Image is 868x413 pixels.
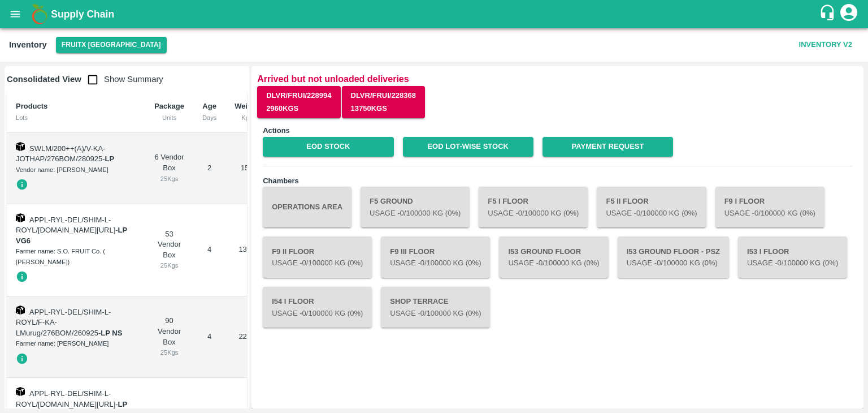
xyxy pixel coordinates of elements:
p: Usage - 0 /100000 Kg (0%) [724,208,815,219]
div: Units [154,113,184,123]
div: 90 Vendor Box [154,316,184,358]
p: Usage - 0 /100000 Kg (0%) [627,258,720,269]
a: Payment Request [542,137,673,157]
div: Farmer name: [PERSON_NAME] [16,338,136,349]
button: Operations Area [263,187,351,227]
p: Usage - 0 /100000 Kg (0%) [390,308,481,319]
strong: LP VG6 [16,226,127,245]
p: Usage - 0 /100000 Kg (0%) [272,258,363,269]
div: 6 Vendor Box [154,152,184,184]
button: Inventory V2 [795,35,857,55]
td: 4 [193,204,225,296]
button: F9 II FloorUsage -0/100000 Kg (0%) [263,236,372,277]
b: Chambers [263,177,299,185]
img: box [16,142,25,151]
button: DLVR/FRUI/2289942960Kgs [257,86,340,119]
b: Consolidated View [7,75,81,84]
span: SWLM/200++(A)/V-KA-JOTHAP/276BOM/280925 [16,144,105,164]
span: APPL-RYL-DEL/SHIM-L-ROYL/F-KA-LMurug/276BOM/260925 [16,308,111,337]
span: 2250 [238,332,255,341]
img: box [16,306,25,315]
b: Inventory [9,40,47,49]
strong: LP [105,154,115,163]
a: EOD Stock [263,137,393,157]
button: I53 I FloorUsage -0/100000 Kg (0%) [738,236,847,277]
button: I54 I FloorUsage -0/100000 Kg (0%) [263,287,372,328]
button: F5 II FloorUsage -0/100000 Kg (0%) [597,187,706,227]
button: DLVR/FRUI/22836813750Kgs [342,86,425,119]
button: F9 I FloorUsage -0/100000 Kg (0%) [715,187,824,227]
p: Usage - 0 /100000 Kg (0%) [370,208,461,219]
div: 53 Vendor Box [154,229,184,271]
button: I53 Ground Floor - PSZUsage -0/100000 Kg (0%) [618,236,729,277]
button: F5 I FloorUsage -0/100000 Kg (0%) [479,187,588,227]
img: logo [28,3,51,25]
span: APPL-RYL-DEL/SHIM-L-ROYL/[DOMAIN_NAME][URL] [16,389,115,408]
button: open drawer [2,1,28,27]
p: Usage - 0 /100000 Kg (0%) [508,258,599,269]
b: Package [154,102,184,110]
div: 25 Kgs [154,174,184,184]
p: Usage - 0 /100000 Kg (0%) [606,208,697,219]
div: Kgs [235,113,259,123]
a: EOD Lot-wise Stock [403,137,533,157]
div: 25 Kgs [154,347,184,358]
span: - [16,226,127,245]
strong: LP NS [101,329,122,337]
b: Products [16,102,47,110]
div: 25 Kgs [154,260,184,270]
div: Lots [16,113,136,123]
div: customer-support [819,4,839,24]
a: Supply Chain [51,6,819,22]
button: Select DC [56,37,167,53]
img: box [16,387,25,396]
b: Actions [263,126,290,135]
span: - [102,154,114,163]
img: box [16,213,25,222]
button: Shop TerraceUsage -0/100000 Kg (0%) [381,287,490,328]
button: I53 Ground FloorUsage -0/100000 Kg (0%) [499,236,608,277]
span: - [98,329,122,337]
p: Usage - 0 /100000 Kg (0%) [488,208,579,219]
button: F9 III FloorUsage -0/100000 Kg (0%) [381,236,490,277]
span: 150 [241,164,253,172]
div: Vendor name: [PERSON_NAME] [16,165,136,175]
p: Usage - 0 /100000 Kg (0%) [390,258,481,269]
b: Weight [235,102,259,110]
button: F5 GroundUsage -0/100000 Kg (0%) [361,187,470,227]
b: Age [202,102,216,110]
div: Farmer name: S.O. FRUIT Co. ( [PERSON_NAME]) [16,246,136,267]
td: 2 [193,133,225,204]
p: Usage - 0 /100000 Kg (0%) [747,258,838,269]
span: APPL-RYL-DEL/SHIM-L-ROYL/[DOMAIN_NAME][URL] [16,216,115,235]
span: Show Summary [81,75,163,84]
div: account of current user [839,2,859,26]
div: Days [202,113,216,123]
b: Supply Chain [51,8,114,20]
p: Arrived but not unloaded deliveries [257,72,858,86]
span: 1325 [238,245,255,253]
p: Usage - 0 /100000 Kg (0%) [272,308,363,319]
td: 4 [193,296,225,378]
